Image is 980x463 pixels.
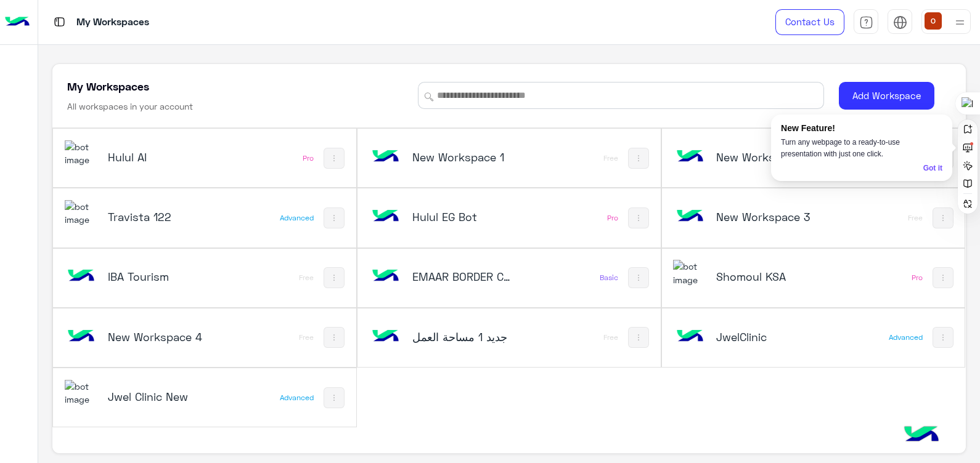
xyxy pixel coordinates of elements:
[369,140,402,174] img: bot image
[412,150,513,164] h5: New Workspace 1
[854,9,878,35] a: tab
[952,15,968,30] img: profile
[67,79,149,94] h5: My Workspaces
[303,153,314,163] div: Pro
[108,329,209,344] h5: New Workspace 4
[607,213,618,223] div: Pro
[65,140,98,167] img: 114004088273201
[716,150,817,164] h5: New Workspace 2
[412,209,513,224] h5: Hulul EG Bot
[76,14,149,31] p: My Workspaces
[716,329,817,344] h5: JwelClinic
[900,414,943,457] img: hulul-logo.png
[65,380,98,406] img: 177882628735456
[108,150,209,164] h5: Hulul AI
[108,389,209,404] h5: Jwel Clinic New
[716,209,817,224] h5: New Workspace 3
[65,260,98,293] img: bot image
[912,273,923,283] div: Pro
[65,200,98,227] img: 331018373420750
[412,329,513,344] h5: مساحة العمل‎ جديد 1
[65,320,98,353] img: bot image
[673,260,706,286] img: 110260793960483
[839,82,934,110] button: Add Workspace
[925,12,942,30] img: userImage
[673,200,706,233] img: bot image
[108,209,209,224] h5: Travista 122
[775,9,844,35] a: Contact Us
[369,260,402,293] img: bot image
[412,269,513,284] h5: EMAAR BORDER CONSULTING ENGINEER
[673,320,706,353] img: bot image
[299,332,314,342] div: Free
[52,14,67,30] img: tab
[893,15,907,30] img: tab
[603,153,618,163] div: Free
[108,269,209,284] h5: IBA Tourism
[299,273,314,283] div: Free
[280,393,314,403] div: Advanced
[716,269,817,284] h5: Shomoul KSA
[673,140,706,174] img: bot image
[600,273,618,283] div: Basic
[369,200,402,233] img: bot image
[280,213,314,223] div: Advanced
[369,320,402,353] img: bot image
[889,332,923,342] div: Advanced
[67,100,193,113] h6: All workspaces in your account
[5,9,30,35] img: Logo
[603,332,618,342] div: Free
[859,15,873,30] img: tab
[908,213,923,223] div: Free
